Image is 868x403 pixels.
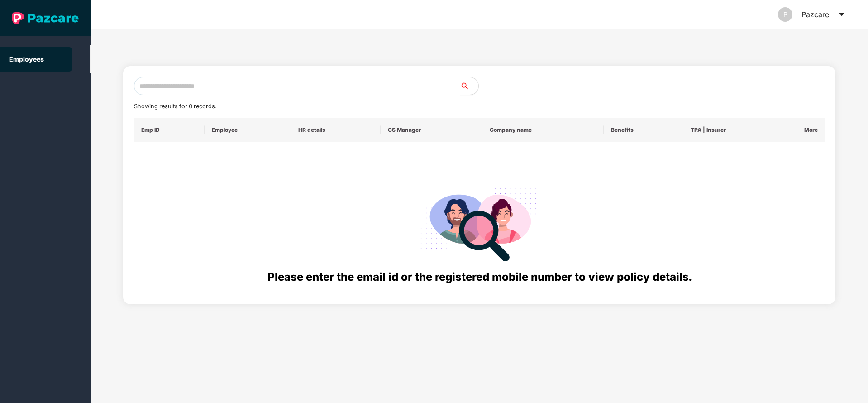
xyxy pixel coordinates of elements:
[604,118,683,142] th: Benefits
[482,118,604,142] th: Company name
[460,77,479,95] button: search
[205,118,291,142] th: Employee
[783,7,787,22] span: P
[460,82,478,90] span: search
[414,177,544,269] img: svg+xml;base64,PHN2ZyB4bWxucz0iaHR0cDovL3d3dy53My5vcmcvMjAwMC9zdmciIHdpZHRoPSIyODgiIGhlaWdodD0iMj...
[9,55,44,63] a: Employees
[790,118,825,142] th: More
[134,118,205,142] th: Emp ID
[683,118,790,142] th: TPA | Insurer
[134,103,216,110] span: Showing results for 0 records.
[267,270,692,283] span: Please enter the email id or the registered mobile number to view policy details.
[291,118,380,142] th: HR details
[838,11,845,18] span: caret-down
[381,118,482,142] th: CS Manager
